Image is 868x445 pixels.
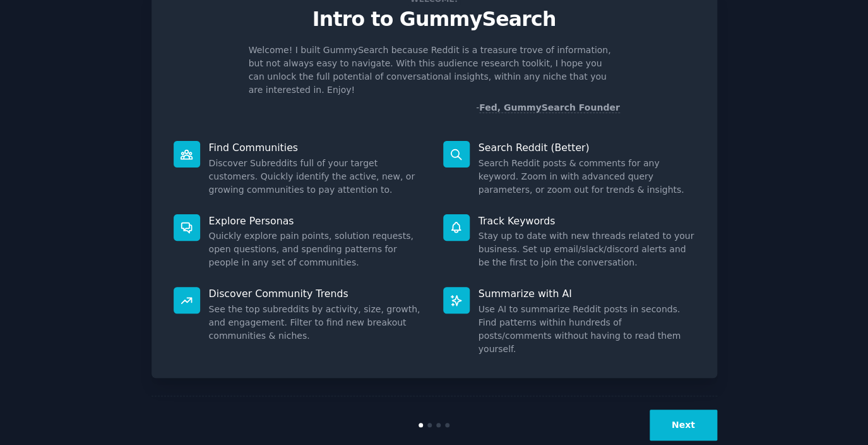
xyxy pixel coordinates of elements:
[209,214,425,228] p: Explore Personas
[650,410,717,441] button: Next
[479,287,695,300] p: Summarize with AI
[209,303,425,343] dd: See the top subreddits by activity, size, growth, and engagement. Filter to find new breakout com...
[479,303,695,356] dd: Use AI to summarize Reddit posts in seconds. Find patterns within hundreds of posts/comments with...
[209,229,425,269] dd: Quickly explore pain points, solution requests, open questions, and spending patterns for people ...
[209,287,425,300] p: Discover Community Trends
[479,229,695,269] dd: Stay up to date with new threads related to your business. Set up email/slack/discord alerts and ...
[165,8,704,30] p: Intro to GummySearch
[479,214,695,228] p: Track Keywords
[479,157,695,197] dd: Search Reddit posts & comments for any keyword. Zoom in with advanced query parameters, or zoom o...
[209,157,425,197] dd: Discover Subreddits full of your target customers. Quickly identify the active, new, or growing c...
[476,101,620,114] div: -
[249,44,620,97] p: Welcome! I built GummySearch because Reddit is a treasure trove of information, but not always ea...
[479,141,695,154] p: Search Reddit (Better)
[209,141,425,154] p: Find Communities
[479,102,620,113] a: Fed, GummySearch Founder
